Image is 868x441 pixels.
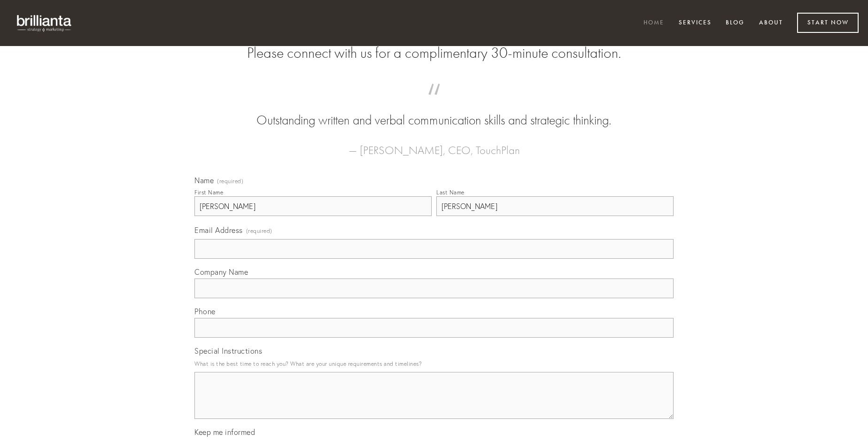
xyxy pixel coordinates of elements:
[194,346,262,356] span: Special Instructions
[246,224,272,237] span: (required)
[209,93,659,130] blockquote: Outstanding written and verbal communication skills and strategic thinking.
[194,225,243,235] span: Email Address
[194,307,216,316] span: Phone
[673,15,718,31] a: Services
[194,176,214,185] span: Name
[436,189,465,196] div: Last Name
[209,130,659,160] figcaption: — [PERSON_NAME], CEO, TouchPlan
[720,15,751,31] a: Blog
[194,189,223,196] div: First Name
[194,267,248,277] span: Company Name
[797,13,859,33] a: Start Now
[194,427,255,437] span: Keep me informed
[194,44,674,62] h2: Please connect with us for a complimentary 30-minute consultation.
[217,178,243,184] span: (required)
[9,9,80,37] img: brillianta - research, strategy, marketing
[753,15,789,31] a: About
[194,357,674,370] p: What is the best time to reach you? What are your unique requirements and timelines?
[209,93,659,111] span: “
[637,15,670,31] a: Home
